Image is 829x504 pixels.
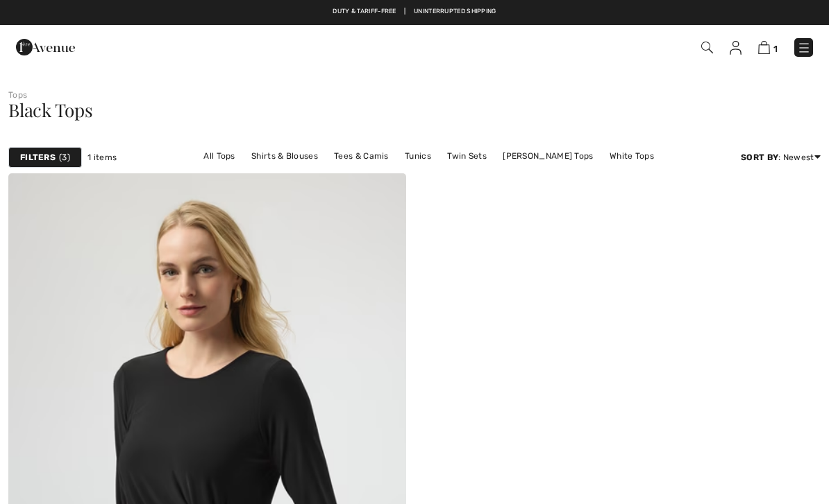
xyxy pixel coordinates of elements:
a: 1ère Avenue [16,40,75,53]
span: 3 [59,151,70,164]
img: Search [701,42,713,53]
span: Black Tops [8,98,93,122]
img: Shopping Bag [758,41,770,54]
a: [PERSON_NAME] Tops [407,165,511,183]
span: 1 items [87,151,117,164]
div: : Newest [741,151,821,164]
a: 1 [758,39,778,55]
span: 1 [773,44,778,54]
strong: Sort By [741,153,778,162]
a: Tunics [398,147,438,165]
a: Tops [8,90,27,100]
img: Menu [797,41,811,55]
strong: Filters [20,151,56,164]
a: Black Tops [346,165,404,183]
a: [PERSON_NAME] Tops [496,147,600,165]
img: 1ère Avenue [16,33,75,61]
a: All Tops [196,147,242,165]
img: My Info [730,41,742,55]
a: Shirts & Blouses [244,147,325,165]
a: Twin Sets [440,147,494,165]
a: White Tops [603,147,661,165]
a: Tees & Camis [327,147,396,165]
